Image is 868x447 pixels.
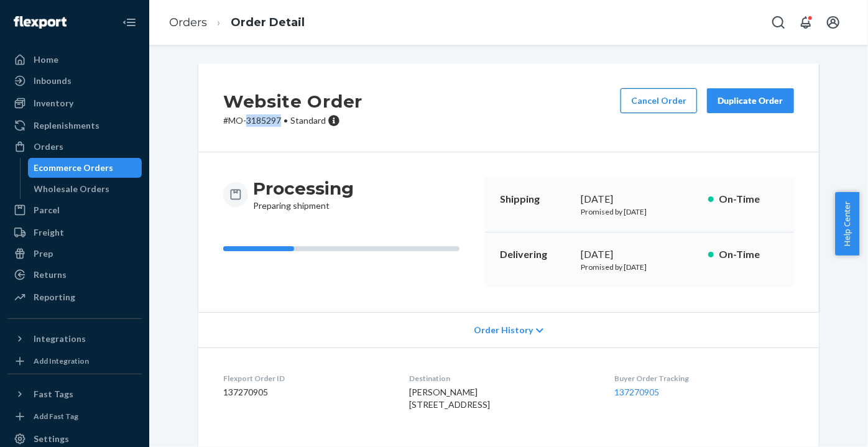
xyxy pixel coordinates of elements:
[34,119,99,132] div: Replenishments
[581,206,698,217] p: Promised by [DATE]
[615,373,794,384] dt: Buyer Order Tracking
[409,387,490,410] span: [PERSON_NAME] [STREET_ADDRESS]
[719,192,779,206] p: On-Time
[284,115,288,126] span: •
[581,192,698,206] div: [DATE]
[793,10,818,35] button: Open notifications
[34,97,73,109] div: Inventory
[223,114,362,127] p: # MO-3185297
[34,356,89,366] div: Add Integration
[621,88,697,113] button: Cancel Order
[7,200,142,220] a: Parcel
[7,287,142,307] a: Reporting
[718,94,783,107] div: Duplicate Order
[7,71,142,91] a: Inbounds
[34,226,64,239] div: Freight
[25,9,70,20] span: Support
[34,269,67,281] div: Returns
[34,204,60,216] div: Parcel
[253,177,354,200] h3: Processing
[159,4,315,41] ol: breadcrumbs
[34,183,110,195] div: Wholesale Orders
[223,88,362,114] h2: Website Order
[231,16,305,29] a: Order Detail
[766,10,791,35] button: Open Search Box
[835,192,859,256] button: Help Center
[7,354,142,369] a: Add Integration
[117,10,142,35] button: Close Navigation
[500,192,571,206] p: Shipping
[253,177,354,212] div: Preparing shipment
[28,179,142,199] a: Wholesale Orders
[7,116,142,136] a: Replenishments
[169,16,207,29] a: Orders
[7,384,142,404] button: Fast Tags
[7,409,142,424] a: Add Fast Tag
[7,50,142,70] a: Home
[474,324,533,336] span: Order History
[500,247,571,262] p: Delivering
[34,162,114,174] div: Ecommerce Orders
[409,373,594,384] dt: Destination
[7,93,142,113] a: Inventory
[34,333,86,345] div: Integrations
[7,265,142,285] a: Returns
[14,16,67,29] img: Flexport logo
[707,88,794,113] button: Duplicate Order
[615,387,660,397] a: 137270905
[34,411,78,422] div: Add Fast Tag
[34,388,73,400] div: Fast Tags
[34,433,69,445] div: Settings
[34,291,75,303] div: Reporting
[223,386,389,399] dd: 137270905
[34,75,72,87] div: Inbounds
[34,141,63,153] div: Orders
[7,137,142,157] a: Orders
[290,115,326,126] span: Standard
[821,10,846,35] button: Open account menu
[28,158,142,178] a: Ecommerce Orders
[581,247,698,262] div: [DATE]
[34,53,58,66] div: Home
[719,247,779,262] p: On-Time
[581,262,698,272] p: Promised by [DATE]
[34,247,53,260] div: Prep
[7,329,142,349] button: Integrations
[7,244,142,264] a: Prep
[7,223,142,242] a: Freight
[223,373,389,384] dt: Flexport Order ID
